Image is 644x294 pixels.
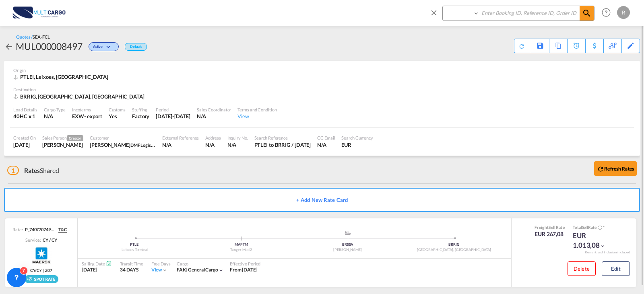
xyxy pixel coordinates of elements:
div: 18 Sep 2025 [13,141,36,148]
div: Sales Coordinator [197,107,231,113]
div: Freight Rate [535,224,565,230]
div: Help [599,6,617,20]
div: CY / CY [41,237,57,243]
md-icon: Schedules Available [106,261,112,267]
span: FAK [177,267,188,273]
div: [GEOGRAPHIC_DATA], [GEOGRAPHIC_DATA] [401,247,507,253]
div: Cargo [177,261,224,267]
div: Remark and Inclusion included [579,250,636,255]
div: PTLEI [82,242,188,247]
div: View [237,113,277,120]
div: Period [156,107,190,113]
img: Maersk Spot [31,245,52,265]
div: N/A [227,141,248,148]
div: N/A [44,113,66,120]
button: icon-refreshRefresh Rates [594,161,637,176]
div: P_7407707490_P01jmp782 [23,226,55,233]
span: Rates [24,167,40,174]
span: PTLEI, Leixoes, [GEOGRAPHIC_DATA] [20,74,108,80]
button: Spot Rates are dynamic & can fluctuate with time [597,225,602,231]
div: Ricardo Santos [42,141,83,148]
span: Subject to Remarks [602,225,605,230]
div: Viewicon-chevron-down [151,267,168,273]
div: Free Days [151,261,171,267]
input: Enter Booking ID, Reference ID, Order ID [479,6,580,20]
span: From [DATE] [230,267,258,273]
div: Transit Time [120,261,143,267]
md-icon: icon-magnify [582,8,592,18]
div: Cargo Type [44,107,66,113]
div: general cargo [177,267,218,273]
div: Load Details [13,107,37,113]
span: 1 [7,166,19,175]
span: T&C [58,226,67,233]
div: [PERSON_NAME] [295,247,401,253]
span: DMF Logistics [130,142,158,148]
md-icon: icon-chevron-down [600,243,605,249]
div: Address [205,135,221,141]
div: Quote PDF is not available at this time [518,39,527,49]
div: Shared [7,166,59,175]
md-icon: icon-refresh [518,43,525,49]
div: Quotes /SEA-FCL [16,34,50,40]
button: Delete [568,261,596,276]
md-icon: icon-chevron-down [218,267,224,273]
div: Total Rate [573,224,613,231]
button: Edit [602,261,630,276]
div: Search Currency [341,135,373,141]
div: Search Reference [254,135,311,141]
div: 30 Sep 2025 [156,113,190,120]
div: Rollable available [25,275,58,283]
div: 40HC x 1 [13,113,37,120]
span: Creator [67,135,83,141]
span: CY/CY [30,267,42,273]
div: Destination [13,86,631,93]
div: CC Email [317,135,335,141]
div: Save As Template [531,39,549,53]
div: 34 DAYS [120,267,143,273]
div: icon-arrow-left [4,40,16,53]
div: Effective Period [230,261,260,267]
div: Tanger Med 2 [188,247,294,253]
div: EUR 1.013,08 [573,231,613,250]
div: EXW [72,113,84,120]
div: N/A [197,113,231,120]
div: N/A [317,141,335,148]
div: Change Status Here [83,40,121,53]
md-icon: icon-close [429,8,438,17]
div: PTLEI, Leixoes, Europe [13,73,110,80]
div: Leixoes Terminal [82,247,188,253]
div: PTLEI to BRRIG / 18 Sep 2025 [254,141,311,148]
div: Created On [13,135,36,141]
span: Sell [582,225,588,230]
md-icon: icon-chevron-down [105,45,114,49]
div: BRRIG, Rio Grande, Americas [13,93,147,100]
div: Default [125,43,147,51]
div: BRSSA [295,242,401,247]
span: icon-close [429,6,442,25]
div: Sailing Date [82,261,112,267]
div: Terms and Condition [237,107,277,113]
img: Spot_rate_rollable_v2.png [25,275,58,283]
span: Service: [25,237,41,243]
span: SEA-FCL [33,34,50,39]
div: N/A [162,141,199,148]
div: Yes [109,113,126,120]
div: [DATE] [82,267,112,273]
div: MUL000008497 [16,40,83,53]
div: Customs [109,107,126,113]
div: EUR 267,08 [535,230,565,238]
div: Karolina Kliemann [90,141,156,148]
div: Change Status Here [89,42,119,51]
span: | [186,267,187,273]
md-icon: icon-chevron-down [162,267,167,273]
span: Sell [549,225,555,230]
md-icon: icon-refresh [597,165,604,173]
div: Factory Stuffing [132,113,149,120]
span: icon-magnify [580,6,594,21]
div: Customer [90,135,156,141]
div: From 18 Sep 2025 [230,267,258,273]
div: - export [84,113,102,120]
div: MAPTM [188,242,294,247]
div: Stuffing [132,107,149,113]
